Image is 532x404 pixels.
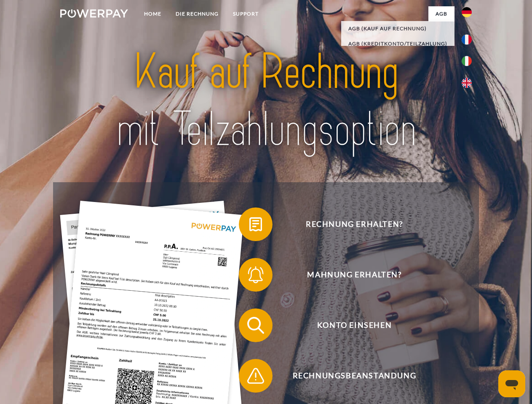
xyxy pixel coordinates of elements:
img: logo-powerpay-white.svg [60,9,128,18]
span: Konto einsehen [251,308,457,342]
span: Rechnung erhalten? [251,207,457,241]
a: AGB (Kauf auf Rechnung) [341,21,454,36]
a: SUPPORT [226,6,266,21]
img: qb_warning.svg [245,365,266,386]
span: Rechnungsbeanstandung [251,359,457,393]
a: agb [428,6,454,21]
img: de [462,7,472,17]
a: Home [137,6,168,21]
img: it [462,56,472,66]
a: AGB (Kreditkonto/Teilzahlung) [341,36,454,51]
img: fr [462,35,472,45]
button: Rechnungsbeanstandung [239,359,458,393]
button: Mahnung erhalten? [239,258,458,292]
img: qb_bell.svg [245,264,266,285]
img: qb_bill.svg [245,214,266,235]
button: Rechnung erhalten? [239,207,458,241]
span: Mahnung erhalten? [251,258,457,292]
button: Konto einsehen [239,308,458,342]
a: DIE RECHNUNG [168,6,226,21]
iframe: Schaltfläche zum Öffnen des Messaging-Fensters [498,370,525,397]
img: en [462,78,472,88]
img: qb_search.svg [245,315,266,336]
img: title-powerpay_de.svg [80,40,452,161]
